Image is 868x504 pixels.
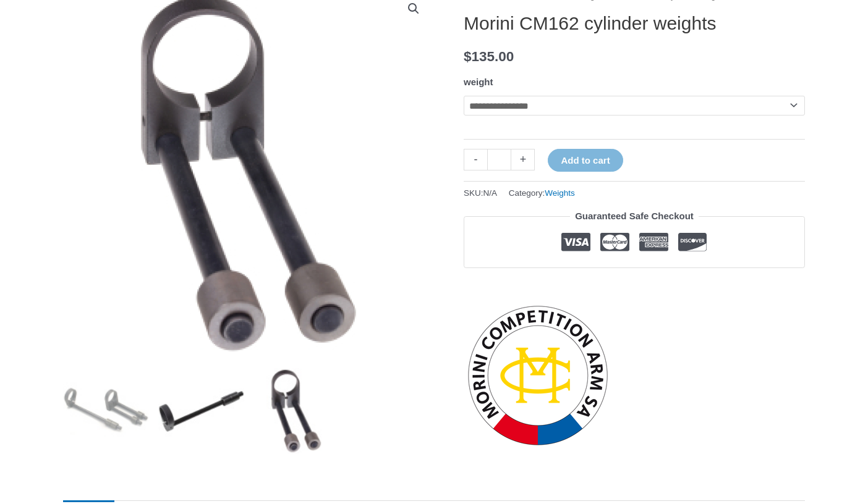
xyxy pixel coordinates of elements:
input: Product quantity [487,149,511,170]
img: Morini CM162 cylinder weights - Image 2 [158,368,244,454]
span: $ [464,49,472,64]
span: Category: [509,185,575,201]
iframe: Customer reviews powered by Trustpilot [464,277,805,292]
a: + [511,149,535,170]
img: Morini CM162 cylinder weights [63,368,149,454]
a: Weights [545,188,575,198]
bdi: 135.00 [464,49,514,64]
a: Morini [464,301,612,450]
label: weight [464,77,493,87]
a: - [464,149,487,170]
h1: Morini CM162 cylinder weights [464,12,805,35]
span: N/A [483,188,498,198]
button: Add to cart [548,149,623,172]
img: Morini CM162 cylinder weights - Image 3 [253,368,339,454]
span: SKU: [464,185,497,201]
legend: Guaranteed Safe Checkout [570,208,699,225]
